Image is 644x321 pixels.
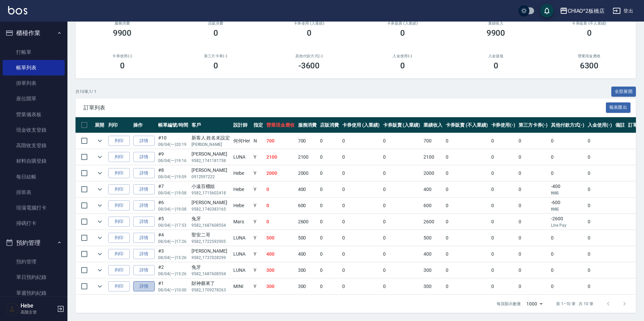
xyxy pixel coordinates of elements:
[580,61,599,70] h3: 6300
[192,271,230,277] p: 9582_1687608554
[158,222,188,228] p: 08/04 (一) 17:53
[232,230,252,246] td: LUNA
[586,117,614,133] th: 入金使用(-)
[381,279,422,294] td: 0
[341,279,381,294] td: 0
[341,262,381,278] td: 0
[586,246,614,262] td: 0
[444,117,489,133] th: 卡券販賣 (不入業績)
[76,89,96,95] p: 共 10 筆, 1 / 1
[133,168,155,179] a: 詳情
[381,117,422,133] th: 卡券販賣 (入業績)
[549,182,586,197] td: -400
[517,133,549,149] td: 0
[422,133,444,149] td: 700
[457,21,534,26] h2: 業績收入
[95,249,105,259] button: expand row
[586,198,614,214] td: 0
[21,309,55,315] p: 高階主管
[192,167,230,174] div: [PERSON_NAME]
[318,165,341,181] td: 0
[381,214,422,230] td: 0
[490,262,517,278] td: 0
[177,54,254,58] h2: 第三方卡券(-)
[3,185,65,200] a: 排班表
[444,246,489,262] td: 0
[611,87,636,97] button: 全部展開
[318,149,341,165] td: 0
[95,233,105,243] button: expand row
[444,198,489,214] td: 0
[95,200,105,211] button: expand row
[95,265,105,275] button: expand row
[606,102,631,113] button: 報表匯出
[490,165,517,181] td: 0
[108,184,130,195] button: 列印
[517,214,549,230] td: 0
[422,149,444,165] td: 2100
[444,149,489,165] td: 0
[232,214,252,230] td: Mars
[549,246,586,262] td: 0
[296,133,319,149] td: 700
[490,149,517,165] td: 0
[265,214,296,230] td: 0
[108,152,130,162] button: 列印
[296,165,319,181] td: 2000
[265,149,296,165] td: 2100
[192,264,230,271] div: 兔牙
[444,262,489,278] td: 0
[265,133,296,149] td: 700
[192,134,230,141] div: 新客人 姓名未設定
[133,184,155,195] a: 詳情
[95,136,105,146] button: expand row
[3,91,65,106] a: 座位開單
[252,246,265,262] td: Y
[156,165,190,181] td: #8
[494,61,498,70] h3: 0
[422,198,444,214] td: 600
[422,230,444,246] td: 500
[133,136,155,146] a: 詳情
[517,165,549,181] td: 0
[3,200,65,216] a: 現場電腦打卡
[177,21,254,26] h2: 店販消費
[341,133,381,149] td: 0
[296,214,319,230] td: 2600
[497,301,521,307] p: 每頁顯示數量
[3,122,65,138] a: 現金收支登錄
[270,21,348,26] h2: 卡券使用 (入業績)
[381,165,422,181] td: 0
[296,230,319,246] td: 500
[614,117,626,133] th: 備註
[3,285,65,301] a: 單週預約紀錄
[364,21,441,26] h2: 卡券販賣 (入業績)
[318,262,341,278] td: 0
[156,198,190,214] td: #6
[108,136,130,146] button: 列印
[422,117,444,133] th: 業績收入
[232,246,252,262] td: LUNA
[232,117,252,133] th: 設計師
[252,262,265,278] td: Y
[296,246,319,262] td: 400
[192,141,230,148] p: [PERSON_NAME]
[364,54,441,58] h2: 入金使用(-)
[341,246,381,262] td: 0
[156,262,190,278] td: #2
[422,214,444,230] td: 2600
[490,246,517,262] td: 0
[422,165,444,181] td: 2000
[549,165,586,181] td: 0
[490,117,517,133] th: 卡券使用(-)
[3,44,65,60] a: 打帳單
[133,152,155,162] a: 詳情
[524,295,545,313] div: 1000
[192,280,230,287] div: 財神爺來了
[490,182,517,197] td: 0
[422,246,444,262] td: 400
[444,230,489,246] td: 0
[422,262,444,278] td: 300
[108,281,130,292] button: 列印
[318,198,341,214] td: 0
